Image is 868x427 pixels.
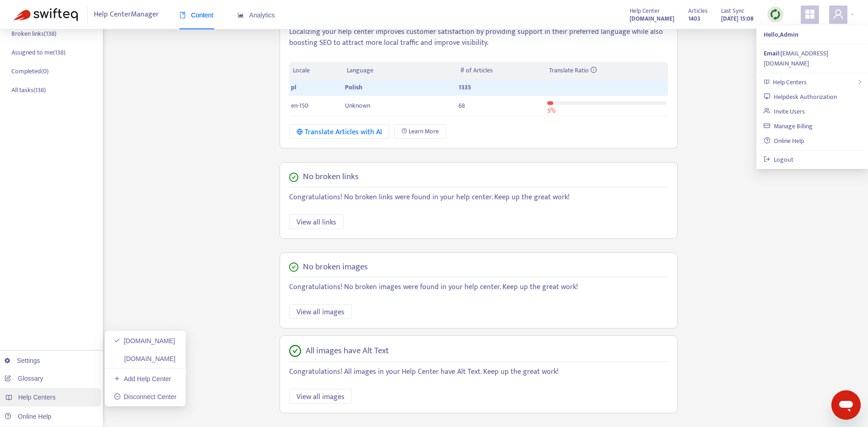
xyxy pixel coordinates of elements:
[345,100,370,111] span: Unknown
[94,6,159,23] span: Help Center Manager
[114,375,171,383] a: Add Help Center
[289,345,301,357] span: check-circle
[11,48,65,57] p: Assigned to me ( 138 )
[764,121,813,131] a: Manage Billing
[549,66,664,76] div: Translate Ratio
[289,389,352,404] button: View all images
[764,48,781,59] strong: Email:
[857,79,863,85] span: right
[394,124,446,139] a: Learn More
[345,82,362,93] span: Polish
[291,100,308,111] span: en-150
[5,357,40,364] a: Settings
[11,85,46,95] p: All tasks ( 138 )
[833,9,844,20] span: user
[5,375,43,382] a: Glossary
[114,337,175,345] a: [DOMAIN_NAME]
[764,92,837,102] a: Helpdesk Authorization
[630,6,660,16] span: Help Center
[297,391,345,403] span: View all images
[179,12,186,18] span: book
[297,217,336,228] span: View all links
[458,82,471,93] span: 1335
[770,9,781,20] img: sync.dc5367851b00ba804db3.png
[289,27,668,49] p: Localizing your help center improves customer satisfaction by providing support in their preferre...
[297,307,345,318] span: View all images
[303,172,359,182] h5: No broken links
[237,11,275,19] span: Analytics
[773,77,807,88] span: Help Centers
[764,106,805,117] a: Invite Users
[179,11,214,19] span: Content
[457,62,545,80] th: # of Articles
[11,29,56,38] p: Broken links ( 138 )
[291,82,297,93] span: pl
[721,6,744,16] span: Last Sync
[289,304,352,319] button: View all images
[547,105,555,116] span: 5 %
[114,393,177,400] a: Disconnect Center
[289,367,668,378] p: Congratulations! All images in your Help Center have Alt Text. Keep up the great work!
[18,394,56,401] span: Help Centers
[306,346,389,356] h5: All images have Alt Text
[764,136,804,146] a: Online Help
[303,262,368,273] h5: No broken images
[289,62,343,80] th: Locale
[630,13,674,24] a: [DOMAIN_NAME]
[237,12,244,18] span: area-chart
[289,263,298,272] span: check-circle
[289,192,668,203] p: Congratulations! No broken links were found in your help center. Keep up the great work!
[688,6,707,16] span: Articles
[11,66,49,76] p: Completed ( 0 )
[5,413,51,420] a: Online Help
[721,14,754,24] strong: [DATE] 15:08
[289,282,668,293] p: Congratulations! No broken images were found in your help center. Keep up the great work!
[409,126,439,137] span: Learn More
[764,49,861,69] div: [EMAIL_ADDRESS][DOMAIN_NAME]
[114,355,176,362] a: [DOMAIN_NAME]
[289,214,344,229] button: View all links
[804,9,815,20] span: appstore
[14,8,78,21] img: Swifteq
[688,14,701,24] strong: 1403
[764,154,793,165] a: Logout
[289,124,389,139] button: Translate Articles with AI
[458,100,465,111] span: 68
[764,29,798,40] strong: Hello, Admin
[297,126,382,138] div: Translate Articles with AI
[343,62,457,80] th: Language
[289,173,298,182] span: check-circle
[630,14,674,24] strong: [DOMAIN_NAME]
[831,390,861,420] iframe: Przycisk uruchamiania okna komunikatora, konwersacja w toku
